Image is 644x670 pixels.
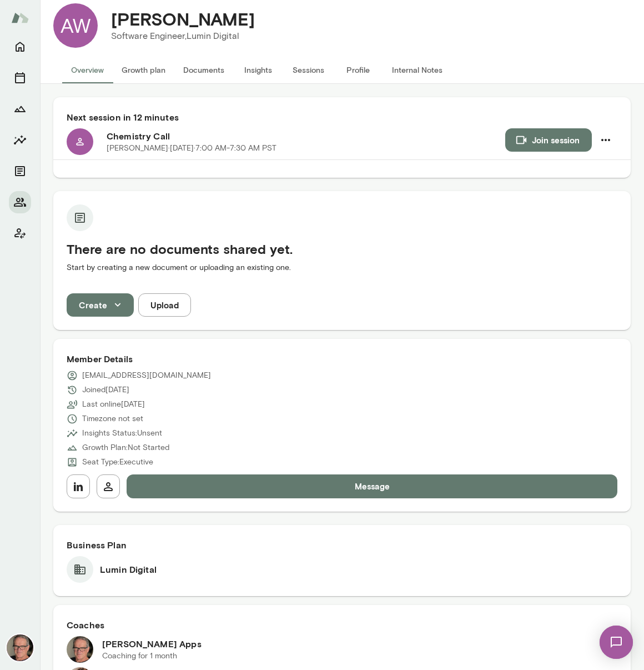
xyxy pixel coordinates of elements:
[9,129,31,151] button: Insights
[82,399,145,410] p: Last online [DATE]
[102,651,202,662] p: Coaching for 1 month
[113,57,174,83] button: Growth plan
[102,637,202,651] h6: [PERSON_NAME] Apps
[82,428,162,439] p: Insights Status: Unsent
[11,7,29,28] img: Mento
[283,57,333,83] button: Sessions
[333,57,383,83] button: Profile
[67,636,93,663] img: Geoff Apps
[174,57,233,83] button: Documents
[233,57,283,83] button: Insights
[7,634,33,661] img: Geoff Apps
[67,111,617,124] h6: Next session in 12 minutes
[9,67,31,89] button: Sessions
[9,36,31,58] button: Home
[100,563,157,576] h6: Lumin Digital
[111,8,255,29] h4: [PERSON_NAME]
[67,352,617,366] h6: Member Details
[67,293,134,317] button: Create
[82,384,129,396] p: Joined [DATE]
[107,129,505,143] h6: Chemistry Call
[9,98,31,120] button: Growth Plan
[82,370,211,381] p: [EMAIL_ADDRESS][DOMAIN_NAME]
[67,262,617,273] p: Start by creating a new document or uploading an existing one.
[9,160,31,182] button: Documents
[383,57,451,83] button: Internal Notes
[67,618,617,632] h6: Coaches
[9,191,31,213] button: Members
[138,293,191,317] button: Upload
[67,538,617,552] h6: Business Plan
[67,240,617,258] h5: There are no documents shared yet.
[107,143,276,154] p: [PERSON_NAME] · [DATE] · 7:00 AM-7:30 AM PST
[62,57,113,83] button: Overview
[82,442,169,453] p: Growth Plan: Not Started
[127,474,617,498] button: Message
[111,29,255,43] p: Software Engineer, Lumin Digital
[9,222,31,244] button: Client app
[53,3,98,48] div: AW
[505,128,592,152] button: Join session
[82,457,153,468] p: Seat Type: Executive
[82,413,143,424] p: Timezone not set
